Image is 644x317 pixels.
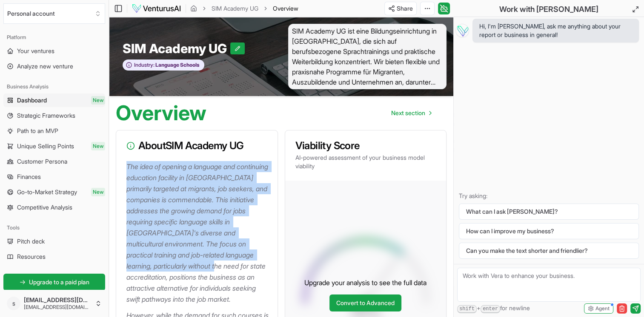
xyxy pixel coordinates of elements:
img: Vera [455,24,469,37]
span: Unique Selling Points [17,142,74,150]
a: Convert to Advanced [329,294,401,311]
span: Your ventures [17,47,54,55]
a: Finances [3,170,105,184]
span: Go-to-Market Strategy [17,188,77,196]
a: Competitive Analysis [3,201,105,214]
span: Competitive Analysis [17,203,72,212]
span: Resources [17,252,46,261]
span: Analyze new venture [17,62,73,71]
div: Business Analysis [3,80,105,93]
span: Pitch deck [17,237,45,246]
a: Path to an MVP [3,124,105,138]
a: Upgrade to a paid plan [3,274,105,291]
div: Tools [3,221,105,235]
a: Your ventures [3,44,105,58]
button: Select an organization [3,3,105,24]
a: Resources [3,250,105,263]
button: Agent [584,303,613,314]
span: SIM Academy UG ist eine Bildungseinrichtung in [GEOGRAPHIC_DATA], die sich auf berufsbezogene Spr... [288,24,447,89]
span: New [91,142,105,150]
span: [EMAIL_ADDRESS][DOMAIN_NAME] [24,296,92,304]
a: Pitch deck [3,235,105,248]
span: Language Schools [155,62,200,68]
span: Customer Persona [17,157,67,166]
a: Go to next page [384,105,438,122]
span: Overview [273,4,298,13]
a: Unique Selling PointsNew [3,139,105,153]
span: Dashboard [17,96,47,105]
img: logo [132,3,181,14]
div: Platform [3,31,105,44]
nav: breadcrumb [190,4,298,13]
span: SIM Academy UG [123,41,230,56]
a: Customer Persona [3,155,105,168]
a: Go-to-Market StrategyNew [3,185,105,199]
kbd: enter [481,305,500,313]
span: Strategic Frameworks [17,111,75,120]
span: Finances [17,173,41,181]
span: Hi, I'm [PERSON_NAME], ask me anything about your report or business in general! [479,22,632,39]
p: AI-powered assessment of your business model viability [295,153,436,170]
p: Upgrade your analysis to see the full data [304,277,426,288]
span: Path to an MVP [17,127,58,135]
span: [EMAIL_ADDRESS][DOMAIN_NAME] [24,304,92,311]
span: Upgrade to a paid plan [29,278,89,286]
p: Try asking: [459,192,639,200]
span: New [91,96,105,105]
kbd: shift [457,305,477,313]
nav: pagination [384,105,438,122]
p: The idea of opening a language and continuing education facility in [GEOGRAPHIC_DATA] primarily t... [126,161,271,305]
a: Strategic Frameworks [3,109,105,122]
h3: About SIM Academy UG [126,141,267,151]
span: s [7,297,20,310]
button: Industry:Language Schools [123,59,204,71]
button: How can I improve my business? [459,223,639,239]
button: What can I ask [PERSON_NAME]? [459,204,639,220]
h1: Overview [116,103,206,123]
span: Share [397,4,413,13]
span: Industry: [134,62,155,68]
button: Can you make the text shorter and friendlier? [459,243,639,259]
span: Agent [595,305,610,312]
button: s[EMAIL_ADDRESS][DOMAIN_NAME][EMAIL_ADDRESS][DOMAIN_NAME] [3,293,105,314]
h3: Viability Score [295,141,436,151]
h2: Work with [PERSON_NAME] [499,3,598,15]
span: New [91,188,105,196]
span: Next section [391,109,425,117]
button: Share [384,2,417,15]
span: + for newline [457,304,530,313]
a: DashboardNew [3,93,105,107]
a: SIM Academy UG [212,4,258,13]
a: Analyze new venture [3,59,105,73]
